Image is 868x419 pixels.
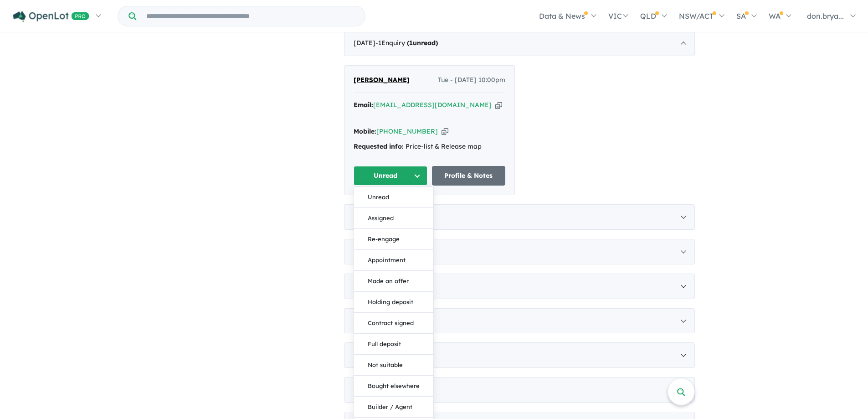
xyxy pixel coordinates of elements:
button: Unread [354,166,427,186]
button: Not suitable [354,355,433,376]
div: [DATE] [344,31,695,56]
span: Tue - [DATE] 10:00pm [438,75,505,86]
strong: ( unread) [407,39,438,47]
strong: Email: [354,101,373,109]
div: [DATE] [344,308,695,334]
input: Try estate name, suburb, builder or developer [138,6,363,26]
button: Copy [442,127,448,136]
button: Copy [495,100,502,110]
div: [DATE] [344,239,695,264]
span: [PERSON_NAME] [354,76,410,84]
span: don.brya... [807,11,844,21]
button: Bought elsewhere [354,376,433,397]
a: Profile & Notes [432,166,506,186]
button: Unread [354,187,433,208]
strong: Requested info: [354,142,404,150]
a: [EMAIL_ADDRESS][DOMAIN_NAME] [373,101,492,109]
button: Contract signed [354,313,433,334]
button: Builder / Agent [354,397,433,418]
span: - 1 Enquir y [375,39,438,47]
strong: Mobile: [354,127,376,135]
button: Full deposit [354,334,433,355]
a: [PHONE_NUMBER] [376,127,438,135]
button: Made an offer [354,271,433,292]
div: Price-list & Release map [354,141,505,152]
div: [DATE] [344,274,695,299]
button: Assigned [354,208,433,229]
div: [DATE] [344,204,695,230]
span: 1 [409,39,413,47]
a: [PERSON_NAME] [354,75,410,86]
div: [DATE] [344,342,695,368]
button: Appointment [354,250,433,271]
img: Openlot PRO Logo White [13,11,89,22]
div: [DATE] [344,377,695,403]
button: Re-engage [354,229,433,250]
button: Holding deposit [354,292,433,313]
